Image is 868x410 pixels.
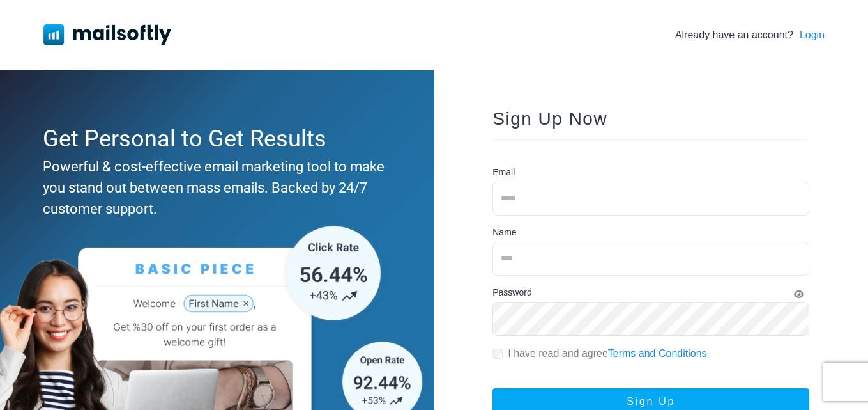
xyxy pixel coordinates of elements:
label: Name [492,226,516,239]
i: Show Password [794,290,804,299]
label: Password [492,286,531,299]
a: Terms and Conditions [608,348,707,359]
label: I have read and agree [508,346,706,361]
div: Already have an account? [675,28,825,43]
label: Email [492,166,515,179]
div: Get Personal to Get Results [43,122,385,156]
img: Mailsoftly [43,24,171,45]
div: Powerful & cost-effective email marketing tool to make you stand out between mass emails. Backed ... [43,156,385,219]
a: Login [800,28,825,43]
span: Sign Up Now [492,109,607,129]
